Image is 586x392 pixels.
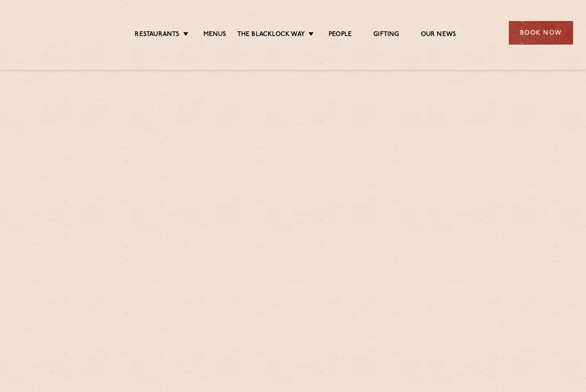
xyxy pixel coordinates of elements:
[203,30,227,39] a: Menus
[509,21,573,45] div: Book Now
[373,30,399,39] a: Gifting
[421,30,456,39] a: Our News
[237,30,305,39] a: The Blacklock Way
[135,30,179,39] a: Restaurants
[13,8,87,57] img: svg%3E
[329,30,352,39] a: People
